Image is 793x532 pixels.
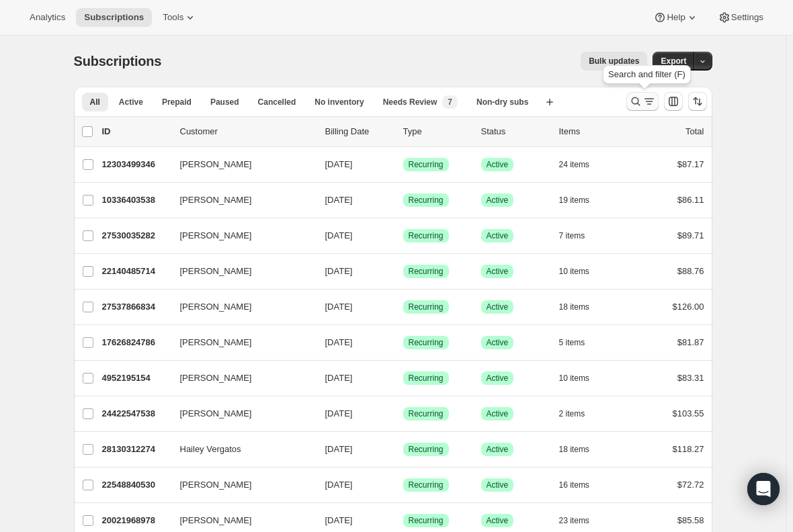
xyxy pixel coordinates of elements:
[102,336,169,349] p: 17626824786
[102,371,169,385] p: 4952195154
[559,302,589,312] span: 18 items
[172,296,306,318] button: [PERSON_NAME]
[383,97,437,107] span: Needs Review
[559,266,589,277] span: 10 items
[180,443,241,456] span: Hailey Vergatos
[487,230,509,241] span: Active
[102,511,704,530] div: 20021968978[PERSON_NAME][DATE]SuccessRecurringSuccessActive23 items$85.58
[559,298,604,316] button: 18 items
[487,373,509,384] span: Active
[325,408,353,418] span: [DATE]
[180,300,252,314] span: [PERSON_NAME]
[102,191,704,210] div: 10336403538[PERSON_NAME][DATE]SuccessRecurringSuccessActive19 items$86.11
[409,230,444,241] span: Recurring
[409,515,444,526] span: Recurring
[559,369,604,388] button: 10 items
[677,480,704,490] span: $72.72
[102,369,704,388] div: 4952195154[PERSON_NAME][DATE]SuccessRecurringSuccessActive10 items$83.31
[487,302,509,312] span: Active
[409,159,444,170] span: Recurring
[559,226,600,245] button: 7 items
[487,444,509,455] span: Active
[180,158,252,171] span: [PERSON_NAME]
[559,511,604,530] button: 23 items
[102,226,704,245] div: 27530035282[PERSON_NAME][DATE]SuccessRecurringSuccessActive7 items$89.71
[172,225,306,247] button: [PERSON_NAME]
[559,262,604,281] button: 10 items
[102,407,169,420] p: 24422547538
[685,125,704,138] p: Total
[653,52,694,71] button: Export
[487,159,509,170] span: Active
[102,155,704,174] div: 12303499346[PERSON_NAME][DATE]SuccessRecurringSuccessActive24 items$87.17
[102,262,704,281] div: 22140485714[PERSON_NAME][DATE]SuccessRecurringSuccessActive10 items$88.76
[664,92,683,111] button: Customize table column order and visibility
[559,125,626,138] div: Items
[180,514,252,527] span: [PERSON_NAME]
[102,476,704,494] div: 22548840530[PERSON_NAME][DATE]SuccessRecurringSuccessActive16 items$72.72
[162,97,192,107] span: Prepaid
[325,159,353,169] span: [DATE]
[409,195,444,206] span: Recurring
[30,12,65,23] span: Analytics
[102,158,169,171] p: 12303499346
[677,337,704,347] span: $81.87
[559,230,585,241] span: 7 items
[102,514,169,527] p: 20021968978
[172,439,306,460] button: Hailey Vergatos
[559,337,585,348] span: 5 items
[673,408,704,418] span: $103.55
[180,125,315,138] p: Customer
[667,12,685,23] span: Help
[102,478,169,492] p: 22548840530
[448,97,452,107] span: 7
[559,476,604,494] button: 16 items
[258,97,296,107] span: Cancelled
[677,373,704,383] span: $83.31
[325,125,392,138] p: Billing Date
[677,195,704,205] span: $86.11
[409,480,444,490] span: Recurring
[661,56,686,66] span: Export
[589,56,639,66] span: Bulk updates
[645,8,706,27] button: Help
[315,97,364,107] span: No inventory
[102,265,169,278] p: 22140485714
[677,159,704,169] span: $87.17
[163,12,183,23] span: Tools
[476,97,528,107] span: Non-dry subs
[626,92,659,111] button: Search and filter results
[180,407,252,420] span: [PERSON_NAME]
[102,404,704,423] div: 24422547538[PERSON_NAME][DATE]SuccessRecurringSuccessActive2 items$103.55
[325,266,353,276] span: [DATE]
[155,8,205,27] button: Tools
[559,404,600,423] button: 2 items
[119,97,143,107] span: Active
[559,333,600,352] button: 5 items
[76,8,152,27] button: Subscriptions
[673,302,704,312] span: $126.00
[487,337,509,348] span: Active
[677,515,704,525] span: $85.58
[481,125,548,138] p: Status
[409,266,444,277] span: Recurring
[102,300,169,314] p: 27537866834
[403,125,470,138] div: Type
[325,337,353,347] span: [DATE]
[102,333,704,352] div: 17626824786[PERSON_NAME][DATE]SuccessRecurringSuccessActive5 items$81.87
[325,195,353,205] span: [DATE]
[677,230,704,240] span: $89.71
[180,229,252,242] span: [PERSON_NAME]
[180,265,252,278] span: [PERSON_NAME]
[487,266,509,277] span: Active
[731,12,763,23] span: Settings
[210,97,239,107] span: Paused
[487,408,509,419] span: Active
[559,155,604,174] button: 24 items
[409,444,444,455] span: Recurring
[172,367,306,389] button: [PERSON_NAME]
[102,440,704,459] div: 28130312274Hailey Vergatos[DATE]SuccessRecurringSuccessActive18 items$118.27
[559,408,585,419] span: 2 items
[710,8,771,27] button: Settings
[325,515,353,525] span: [DATE]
